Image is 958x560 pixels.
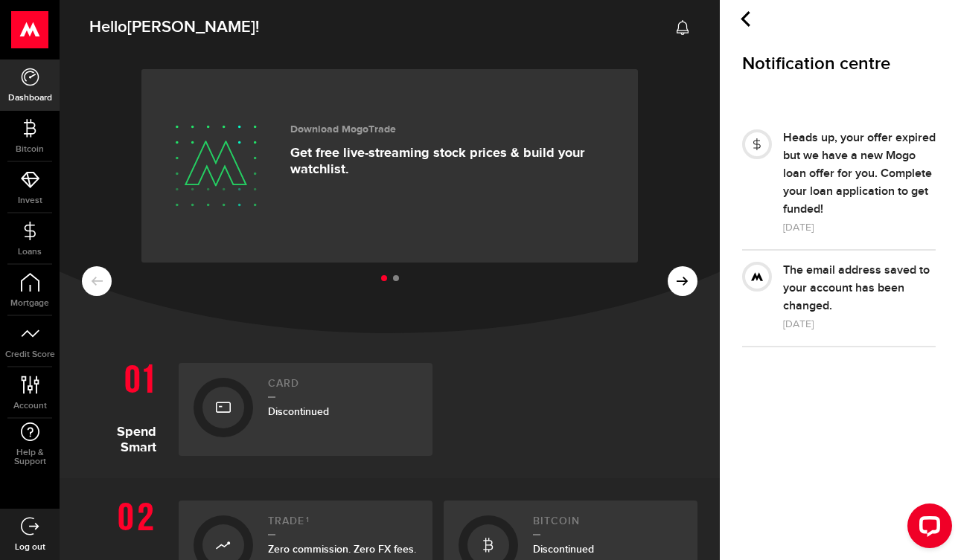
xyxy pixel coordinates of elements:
h3: Download MogoTrade [290,123,616,136]
h2: Card [268,378,418,398]
iframe: LiveChat chat widget [895,498,958,560]
h2: Trade [268,515,418,535]
div: [DATE] [783,219,936,236]
span: Discontinued [268,405,329,418]
div: The email address saved to your account has been changed. [783,262,936,315]
h2: Bitcoin [533,515,683,535]
a: CardDiscontinued [179,363,432,456]
h1: Spend Smart [82,355,167,456]
span: Hello ! [89,12,259,43]
p: Get free live-streaming stock prices & build your watchlist. [290,145,616,178]
span: Notification centre [742,52,890,75]
sup: 1 [306,515,310,524]
div: [DATE] [783,315,936,333]
span: [PERSON_NAME] [127,17,255,37]
div: Heads up, your offer expired but we have a new Mogo loan offer for you. Complete your loan applic... [783,129,936,219]
span: Discontinued [533,543,594,556]
a: Download MogoTrade Get free live-streaming stock prices & build your watchlist. [141,69,638,263]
